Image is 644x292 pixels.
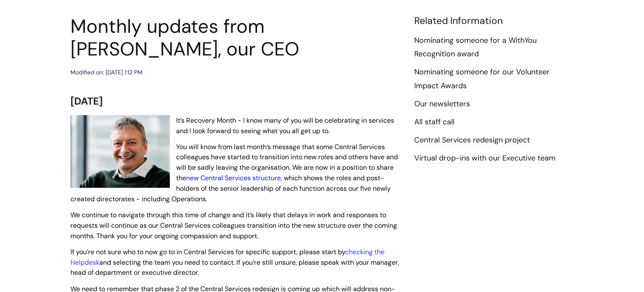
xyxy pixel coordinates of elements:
[176,116,394,135] span: It’s Recovery Month - I know many of you will be celebrating in services and I look forward to se...
[70,95,103,108] span: [DATE]
[70,247,384,267] a: checking the Helpdesk
[414,35,537,60] a: Nominating someone for a WithYou Recognition award
[186,174,281,182] a: new Central Services structure
[414,67,550,91] a: Nominating someone for our Volunteer Impact Awards
[414,15,574,27] h4: Related Information
[414,99,470,110] a: Our newsletters
[414,135,530,146] a: Central Services redesign project
[70,15,402,61] h1: Monthly updates from [PERSON_NAME], our CEO
[70,247,399,277] span: If you’re not sure who to now go to in Central Services for specific support, please start by and...
[414,117,454,128] a: All staff call
[70,67,143,78] div: Modified on: [DATE] 1:12 PM
[70,210,397,240] span: We continue to navigate through this time of change and it’s likely that delays in work and respo...
[70,115,170,188] img: WithYou Chief Executive Simon Phillips pictured looking at the camera and smiling
[70,142,398,203] span: You will know from last month’s message that some Central Services colleagues have started to tra...
[414,153,556,164] a: Virtual drop-ins with our Executive team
